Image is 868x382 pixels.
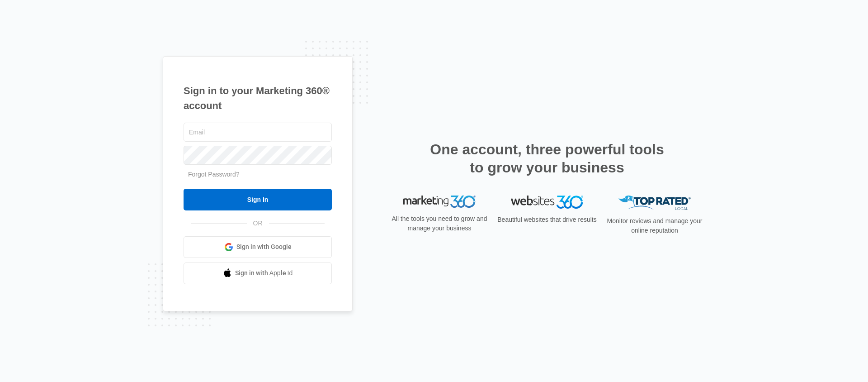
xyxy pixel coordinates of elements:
[247,219,269,228] span: OR
[188,171,240,178] a: Forgot Password?
[427,140,667,177] h2: One account, three powerful tools to grow your business
[403,196,476,208] img: Marketing 360
[184,83,332,113] h1: Sign in to your Marketing 360® account
[389,214,490,233] p: All the tools you need to grow and manage your business
[184,236,332,258] a: Sign in with Google
[184,189,332,210] input: Sign In
[618,196,691,210] img: Top Rated Local
[511,196,583,209] img: Websites 360
[235,268,293,278] span: Sign in with Apple Id
[236,242,292,252] span: Sign in with Google
[184,263,332,284] a: Sign in with Apple Id
[184,123,332,142] input: Email
[604,216,705,235] p: Monitor reviews and manage your online reputation
[496,215,598,224] p: Beautiful websites that drive results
